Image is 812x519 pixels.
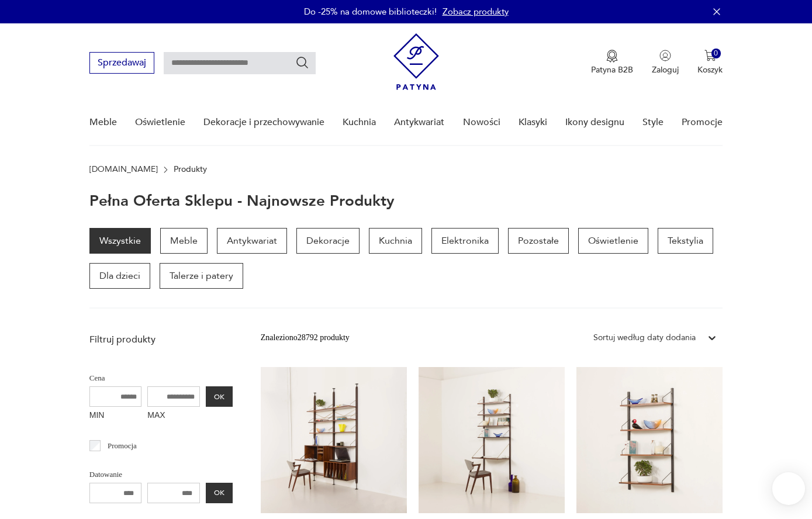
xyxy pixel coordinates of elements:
button: Sprzedawaj [89,52,154,74]
button: Szukaj [295,56,309,70]
a: Nowości [463,100,500,145]
a: Ikony designu [565,100,624,145]
a: Meble [89,100,117,145]
a: Elektronika [431,228,499,254]
a: Meble [160,228,208,254]
a: Tekstylia [658,228,713,254]
a: Promocje [682,100,723,145]
a: Kuchnia [369,228,422,254]
div: Sortuj według daty dodania [593,331,696,344]
p: Promocja [108,440,137,452]
p: Datowanie [89,468,233,481]
button: Patyna B2B [591,50,633,75]
div: Znaleziono 28792 produkty [261,331,350,344]
a: Antykwariat [394,100,444,145]
a: Zobacz produkty [443,6,509,18]
a: Klasyki [519,100,547,145]
img: Ikona koszyka [704,50,716,61]
label: MAX [147,407,200,425]
p: Koszyk [697,64,723,75]
a: Wszystkie [89,228,151,254]
p: Patyna B2B [591,64,633,75]
button: OK [206,483,233,503]
a: Oświetlenie [135,100,185,145]
p: Cena [89,372,233,385]
a: Dekoracje i przechowywanie [203,100,324,145]
a: Oświetlenie [578,228,648,254]
a: Dla dzieci [89,263,150,289]
a: Dekoracje [296,228,360,254]
a: [DOMAIN_NAME] [89,165,158,174]
button: Zaloguj [652,50,679,75]
a: Sprzedawaj [89,60,154,68]
img: Ikona medalu [606,50,618,63]
img: Ikonka użytkownika [659,50,671,61]
p: Do -25% na domowe biblioteczki! [304,6,437,18]
div: 0 [711,49,721,58]
a: Pozostałe [508,228,569,254]
a: Talerze i patery [160,263,243,289]
a: Style [642,100,664,145]
h1: Pełna oferta sklepu - najnowsze produkty [89,193,395,209]
p: Produkty [174,165,207,174]
img: Patyna - sklep z meblami i dekoracjami vintage [393,33,439,90]
label: MIN [89,407,142,425]
a: Antykwariat [217,228,287,254]
button: OK [206,386,233,407]
a: Ikona medaluPatyna B2B [591,50,633,75]
p: Filtruj produkty [89,333,233,346]
a: Kuchnia [343,100,376,145]
p: Zaloguj [652,64,679,75]
button: 0Koszyk [697,50,723,75]
iframe: Smartsupp widget button [772,472,805,505]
